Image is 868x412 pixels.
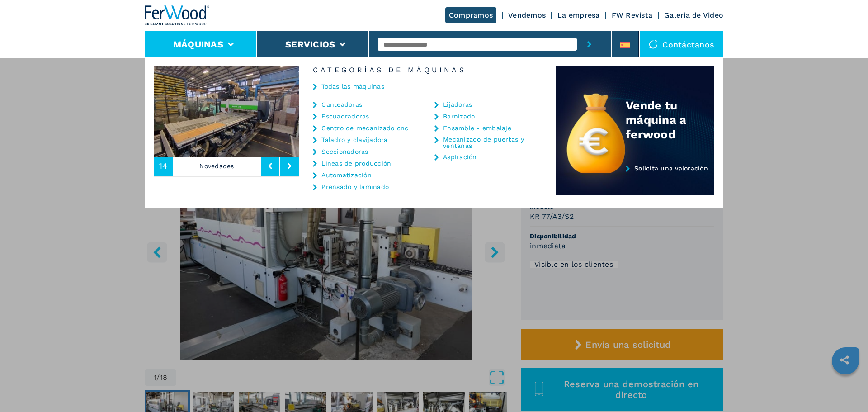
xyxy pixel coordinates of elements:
[443,154,477,160] a: Aspiración
[612,11,653,19] a: FW Revista
[508,11,546,19] a: Vendemos
[556,165,714,196] a: Solicita una valoración
[443,125,511,131] a: Ensamble - embalaje
[321,125,408,131] a: Centro de mecanizado cnc
[299,66,445,157] img: image
[321,83,384,90] a: Todas las máquinas
[285,39,335,50] button: Servicios
[321,113,369,119] a: Escuadradoras
[626,98,714,142] div: Vende tu máquina a ferwood
[649,40,658,49] img: Contáctanos
[321,160,391,166] a: Líneas de producción
[664,11,723,19] a: Galeria de Video
[299,66,556,74] h6: Categorías de máquinas
[640,31,723,58] div: Contáctanos
[145,5,210,25] img: Ferwood
[443,101,472,108] a: Lijadoras
[321,101,362,108] a: Canteadoras
[321,148,368,155] a: Seccionadoras
[577,31,602,58] button: submit-button
[557,11,600,19] a: La empresa
[159,162,168,170] span: 14
[321,172,372,178] a: Automatización
[445,7,496,23] a: Compramos
[443,136,533,149] a: Mecanizado de puertas y ventanas
[154,66,299,157] img: image
[443,113,475,119] a: Barnizado
[173,156,261,176] p: Novedades
[321,137,387,143] a: Taladro y clavijadora
[321,184,389,190] a: Prensado y laminado
[173,39,223,50] button: Máquinas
